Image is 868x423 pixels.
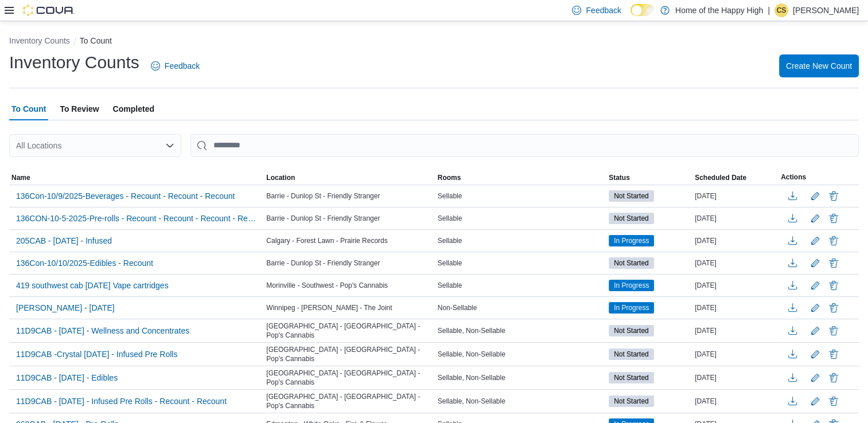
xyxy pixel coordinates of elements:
span: [GEOGRAPHIC_DATA] - [GEOGRAPHIC_DATA] - Pop's Cannabis [266,345,433,363]
button: 11D9CAB - [DATE] - Infused Pre Rolls - Recount - Recount [11,393,231,410]
button: 11D9CAB - [DATE] - Wellness and Concentrates [11,322,194,339]
span: Not Started [609,395,654,407]
span: In Progress [614,303,649,313]
h1: Inventory Counts [9,51,139,74]
div: [DATE] [692,211,779,225]
button: Delete [827,301,840,315]
span: Not Started [609,325,654,336]
span: In Progress [614,280,649,291]
span: Feedback [165,60,200,72]
span: Winnipeg - [PERSON_NAME] - The Joint [266,303,392,312]
button: Edit count details [808,369,822,386]
span: 205CAB - [DATE] - Infused [16,235,112,246]
span: 136Con-10/10/2025-Edibles - Recount [16,257,153,269]
span: Not Started [614,349,649,359]
button: 419 southwest cab [DATE] Vape cartridges [11,277,173,294]
span: Barrie - Dunlop St - Friendly Stranger [266,191,380,201]
div: [DATE] [692,371,779,385]
span: Not Started [614,373,649,383]
button: Edit count details [808,277,822,294]
div: [DATE] [692,394,779,408]
button: Location [264,171,435,185]
span: In Progress [609,302,654,314]
span: 11D9CAB - [DATE] - Infused Pre Rolls - Recount - Recount [16,395,227,407]
input: This is a search bar. After typing your query, hit enter to filter the results lower in the page. [190,134,859,157]
span: Not Started [614,191,649,201]
span: To Count [11,97,46,120]
button: Delete [827,394,840,408]
button: Edit count details [808,299,822,316]
span: In Progress [614,236,649,246]
button: Open list of options [165,141,174,150]
span: CS [777,3,787,17]
span: In Progress [609,235,654,246]
span: 419 southwest cab [DATE] Vape cartridges [16,280,169,291]
button: To Count [80,36,112,45]
span: In Progress [609,280,654,291]
button: Create New Count [779,54,859,77]
button: Edit count details [808,254,822,272]
p: [PERSON_NAME] [793,3,859,17]
div: Sellable [435,189,606,203]
span: Not Started [609,190,654,202]
span: Not Started [609,213,654,224]
span: Calgary - Forest Lawn - Prairie Records [266,236,387,245]
span: Barrie - Dunlop St - Friendly Stranger [266,258,380,268]
div: [DATE] [692,347,779,361]
span: Feedback [586,5,621,16]
span: 11D9CAB - [DATE] - Edibles [16,372,118,383]
span: 136Con-10/9/2025-Beverages - Recount - Recount - Recount [16,190,235,202]
span: [GEOGRAPHIC_DATA] - [GEOGRAPHIC_DATA] - Pop's Cannabis [266,322,433,340]
span: Create New Count [786,60,852,72]
p: Home of the Happy High [675,3,763,17]
button: Rooms [435,171,606,185]
span: Not Started [609,372,654,383]
button: Edit count details [808,210,822,227]
span: Status [609,173,630,182]
button: Status [606,171,692,185]
span: Actions [781,173,806,182]
a: Feedback [146,54,204,77]
div: Sellable, Non-Sellable [435,324,606,338]
button: Inventory Counts [9,36,70,45]
div: Sellable, Non-Sellable [435,347,606,361]
span: To Review [60,97,99,120]
button: Edit count details [808,232,822,249]
span: Location [266,173,295,182]
button: [PERSON_NAME] - [DATE] [11,299,119,316]
button: 136Con-10/10/2025-Edibles - Recount [11,254,158,272]
div: Non-Sellable [435,301,606,315]
button: Delete [827,347,840,361]
button: Delete [827,324,840,338]
span: Not Started [614,326,649,336]
button: Name [9,171,264,185]
span: Not Started [614,396,649,406]
span: [GEOGRAPHIC_DATA] - [GEOGRAPHIC_DATA] - Pop's Cannabis [266,369,433,387]
span: Not Started [614,213,649,224]
span: 11D9CAB - [DATE] - Wellness and Concentrates [16,325,189,336]
div: Cinthila Shital [774,3,788,17]
span: Not Started [614,258,649,268]
button: Edit count details [808,322,822,339]
button: Delete [827,234,840,248]
button: Edit count details [808,346,822,363]
nav: An example of EuiBreadcrumbs [9,35,859,49]
div: [DATE] [692,189,779,203]
button: Delete [827,256,840,270]
span: Dark Mode [630,16,631,17]
div: [DATE] [692,234,779,248]
button: 205CAB - [DATE] - Infused [11,232,116,249]
div: [DATE] [692,301,779,315]
div: Sellable, Non-Sellable [435,371,606,385]
div: Sellable, Non-Sellable [435,394,606,408]
input: Dark Mode [630,4,655,16]
button: Delete [827,211,840,225]
span: Barrie - Dunlop St - Friendly Stranger [266,214,380,223]
span: 136CON-10-5-2025-Pre-rolls - Recount - Recount - Recount - Recount [16,213,257,224]
span: [GEOGRAPHIC_DATA] - [GEOGRAPHIC_DATA] - Pop's Cannabis [266,392,433,410]
p: | [768,3,770,17]
button: Delete [827,371,840,385]
span: Name [11,173,30,182]
span: Completed [113,97,154,120]
span: Scheduled Date [695,173,746,182]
